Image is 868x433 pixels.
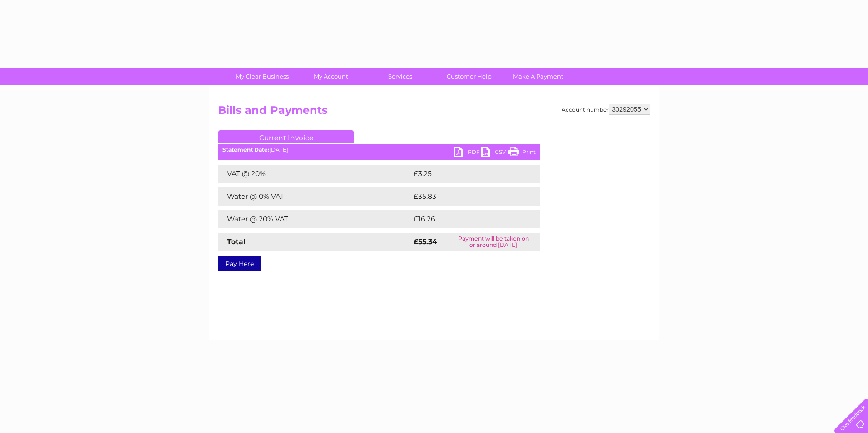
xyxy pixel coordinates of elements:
[501,68,576,85] a: Make A Payment
[227,237,246,246] strong: Total
[294,68,369,85] a: My Account
[218,187,411,206] td: Water @ 0% VAT
[218,210,411,228] td: Water @ 20% VAT
[508,147,536,160] a: Print
[218,147,540,153] div: [DATE]
[562,104,650,115] div: Account number
[414,237,437,246] strong: £55.34
[363,68,438,85] a: Services
[432,68,507,85] a: Customer Help
[225,68,300,85] a: My Clear Business
[222,146,269,153] b: Statement Date:
[411,187,522,206] td: £35.83
[411,165,519,183] td: £3.25
[218,256,261,271] a: Pay Here
[454,147,481,160] a: PDF
[411,210,521,228] td: £16.26
[218,104,650,121] h2: Bills and Payments
[218,165,411,183] td: VAT @ 20%
[218,130,354,143] a: Current Invoice
[446,233,540,251] td: Payment will be taken on or around [DATE]
[481,147,508,160] a: CSV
